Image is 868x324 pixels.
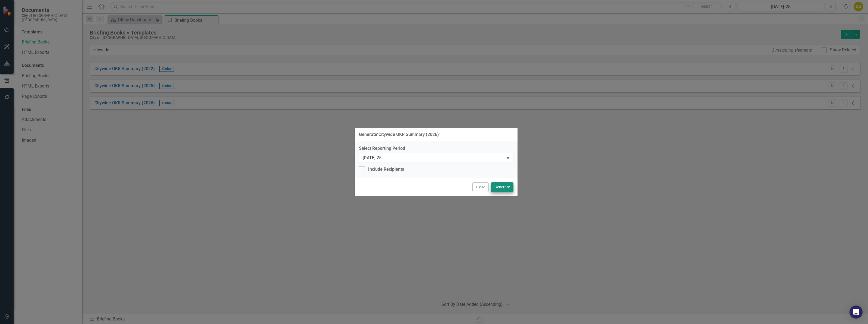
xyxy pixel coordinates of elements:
label: Select Reporting Period [359,145,513,152]
div: [DATE]-25 [363,155,504,161]
button: Close [472,182,489,192]
div: Open Intercom Messenger [849,306,863,319]
button: Generate [491,182,513,192]
div: Include Recipients [368,166,404,173]
div: Generate " Citywide OKR Summary (2026) " [359,132,440,137]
